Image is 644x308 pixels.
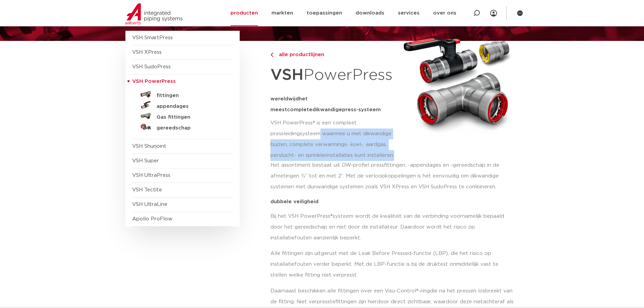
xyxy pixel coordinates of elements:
[270,288,512,304] span: die na het pressen losbreekt van de fitting. Niet verpresste
[132,35,173,40] a: VSH SmartPress
[312,107,342,112] span: dikwandige
[132,187,162,192] a: VSH Tectite
[270,96,299,101] span: wereldwijd
[132,144,166,149] a: VSH Shurjoint
[132,79,176,84] span: VSH PowerPress
[330,214,333,219] span: ®
[270,62,397,88] h1: PowerPress
[157,114,223,120] h5: Gas fittingen
[270,67,304,83] strong: VSH
[270,160,515,192] p: Het assortiment bestaat uit DW-profiel pressfittingen, -appendages en -gereedschap in de afmeting...
[270,118,397,161] p: VSH PowerPress® is een compleet pressleidingsysteem waarmee u met dikwandige buizen, complete ver...
[270,51,397,59] a: alle productlijnen
[132,111,233,121] a: Gas fittingen
[270,199,515,204] p: dubbele veiligheid
[132,121,233,132] a: gereedschap
[132,216,172,221] a: Apollo ProFlow
[270,248,515,281] p: Alle fittingen zijn uitgerust met de Leak Before Pressed-functie (LBP), die het risico op install...
[157,103,223,110] h5: appendages
[270,288,430,293] span: Daarnaast beschikken alle fittingen over een Visu-Control®-ring
[270,214,330,219] span: Bij het VSH PowerPress
[132,202,167,207] a: VSH UltraLine
[132,100,233,111] a: appendages
[287,107,312,112] span: complete
[157,125,223,131] h5: gereedschap
[132,64,171,69] a: VSH SudoPress
[270,214,504,240] span: systeem wordt de kwaliteit van de verbinding voornamelijk bepaald door het gereedschap en niet do...
[132,173,170,178] a: VSH UltraPress
[132,158,159,163] a: VSH Super
[342,107,381,112] span: press-systeem
[335,299,483,304] span: fittingen zijn hierdoor direct zichtbaar, waardoor deze niet
[157,93,223,99] h5: fittingen
[270,96,308,112] span: het meest
[132,50,162,55] a: VSH XPress
[270,53,273,57] img: chevron-right.svg
[132,89,233,100] a: fittingen
[275,52,324,57] span: alle productlijnen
